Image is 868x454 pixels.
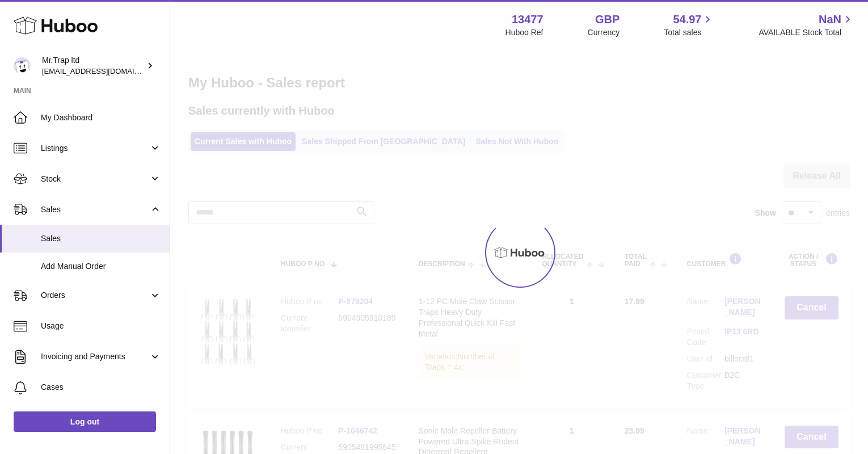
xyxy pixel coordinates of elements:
[41,382,161,393] span: Cases
[41,112,161,123] span: My Dashboard
[588,27,620,38] div: Currency
[505,27,543,38] div: Huboo Ref
[41,233,161,244] span: Sales
[41,261,161,272] span: Add Manual Order
[759,27,854,38] span: AVAILABLE Stock Total
[41,143,149,154] span: Listings
[41,204,149,215] span: Sales
[14,411,156,432] a: Log out
[41,290,149,301] span: Orders
[41,351,149,362] span: Invoicing and Payments
[42,66,167,75] span: [EMAIL_ADDRESS][DOMAIN_NAME]
[512,12,543,27] strong: 13477
[664,12,714,38] a: 54.97 Total sales
[759,12,854,38] a: NaN AVAILABLE Stock Total
[664,27,714,38] span: Total sales
[595,12,620,27] strong: GBP
[42,55,144,77] div: Mr.Trap ltd
[14,57,31,74] img: office@grabacz.eu
[41,174,149,184] span: Stock
[41,321,161,331] span: Usage
[673,12,701,27] span: 54.97
[819,12,841,27] span: NaN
